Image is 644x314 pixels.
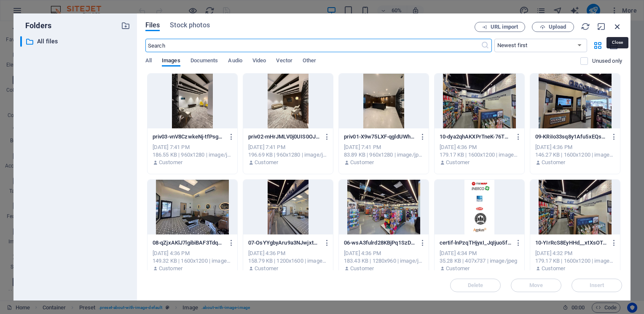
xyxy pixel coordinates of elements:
p: 06-wsA3fulrd28KBjPq1SzDNA.jpg [344,239,416,247]
span: All [145,56,152,67]
p: Customer [255,159,278,166]
span: Upload [549,24,566,29]
div: [DATE] 4:34 PM [440,250,519,257]
div: 196.69 KB | 960x1280 | image/jpeg [248,151,328,159]
p: Customer [159,265,182,272]
p: 08-qZjxAKlJ7lgibiBAF3TdqQ.jpg [153,239,225,247]
i: Reload [581,22,590,31]
div: 83.89 KB | 960x1280 | image/jpeg [344,151,424,159]
span: Images [162,56,180,67]
p: Customer [159,159,182,166]
span: Audio [228,56,242,67]
span: Vector [276,56,292,67]
p: priv01-X9w75LXF-qgldUWhtDKszg.jpg [344,133,416,141]
p: 10-dya2qhAKXPrTneK-76TUVg.jpg [440,133,512,141]
div: 149.32 KB | 1600x1200 | image/jpeg [153,257,232,265]
div: 186.55 KB | 960x1280 | image/jpeg [153,151,232,159]
p: Customer [542,265,565,272]
div: [DATE] 4:36 PM [344,250,424,257]
p: 09-KRiIo33sq8y1Afu5xEQsFw.jpg [535,133,607,141]
i: Minimize [597,22,606,31]
p: Displays only files that are not in use on the website. Files added during this session can still... [592,57,622,65]
div: 35.28 KB | 407x737 | image/jpeg [440,257,519,265]
div: [DATE] 4:36 PM [248,250,328,257]
div: 183.43 KB | 1280x960 | image/jpeg [344,257,424,265]
input: Search [145,39,481,52]
p: priv02-mHrJMLV0j0UIS0OJ7QuFjA.jpg [248,133,320,141]
div: [DATE] 4:36 PM [440,144,519,151]
p: Customer [446,265,470,272]
i: Create new folder [121,21,130,30]
div: 146.27 KB | 1600x1200 | image/jpeg [535,151,615,159]
p: All files [37,37,115,46]
span: URL import [491,24,518,29]
p: Folders [20,20,51,31]
p: 10-YIrRcS8EyHHd__xtXsOTcw.jpg [535,239,607,247]
div: 158.79 KB | 1200x1600 | image/jpeg [248,257,328,265]
div: ​ [20,36,22,47]
p: certif-lnPzqTHjyxI_JqIjuo5f-Q.jpg [440,239,512,247]
button: URL import [475,22,525,32]
div: 179.17 KB | 1600x1200 | image/jpeg [440,151,519,159]
div: [DATE] 7:41 PM [153,144,232,151]
button: Upload [532,22,574,32]
span: Stock photos [170,20,209,30]
div: [DATE] 7:41 PM [344,144,424,151]
span: Files [145,20,160,30]
span: Video [252,56,266,67]
div: [DATE] 7:41 PM [248,144,328,151]
div: [DATE] 4:32 PM [535,250,615,257]
div: [DATE] 4:36 PM [535,144,615,151]
p: Customer [255,265,278,272]
div: [DATE] 4:36 PM [153,250,232,257]
p: 07-OsYYgbyAru9a3NJwjxtJpw.jpg [248,239,320,247]
span: Documents [191,56,218,67]
p: Customer [446,159,470,166]
p: Customer [350,159,374,166]
p: Customer [350,265,374,272]
p: Customer [542,159,565,166]
p: priv03-vnV8CzwkeNj-tfPsgHbCfw.jpg [153,133,225,141]
span: Other [303,56,316,67]
div: 179.17 KB | 1600x1200 | image/jpeg [535,257,615,265]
